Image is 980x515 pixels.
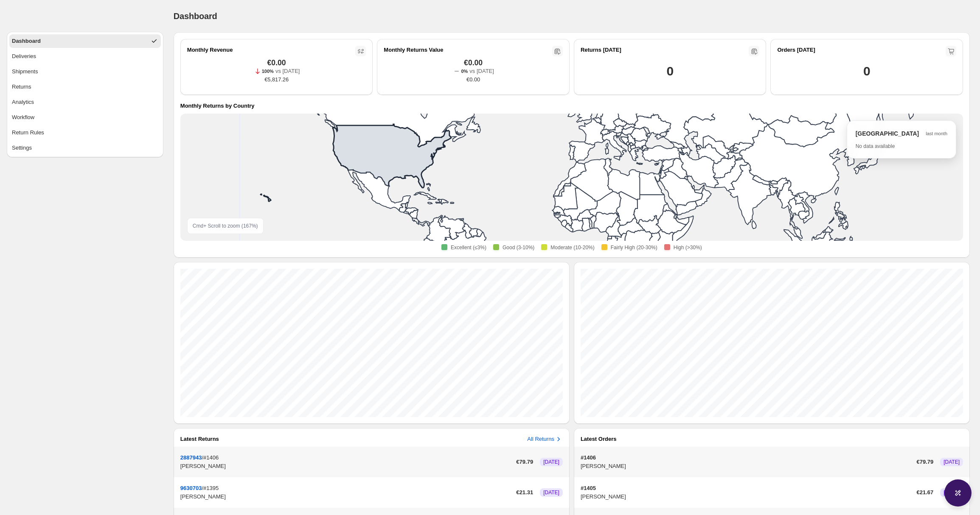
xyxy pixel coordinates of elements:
span: €0.00 [466,75,480,84]
span: Dashboard [12,37,41,45]
div: / [180,454,513,470]
span: High (>30%) [674,244,702,251]
span: Settings [12,144,32,152]
h1: 0 [863,63,870,80]
h1: 0 [666,63,673,80]
span: €21.67 [916,488,933,497]
div: Cmd + Scroll to zoom ( 167 %) [187,218,264,234]
span: €79.79 [516,458,533,466]
span: Return Rules [12,128,44,137]
h3: Latest Orders [581,435,617,443]
p: [PERSON_NAME] [581,462,913,470]
span: #1406 [203,454,219,461]
div: / [180,484,513,501]
span: Fairly High (20-30%) [611,244,657,251]
span: Shipments [12,67,38,76]
span: 0% [461,69,468,74]
span: #1395 [203,485,219,491]
button: Settings [9,141,161,155]
p: [PERSON_NAME] [180,493,513,501]
h4: Monthly Returns by Country [180,102,255,110]
p: [PERSON_NAME] [180,462,513,470]
span: [DATE] [543,459,559,465]
button: Deliveries [9,50,161,63]
h2: Orders [DATE] [777,46,815,54]
span: Excellent (≤3%) [451,244,486,251]
span: Workflow [12,113,34,122]
h2: Monthly Revenue [187,46,233,54]
p: vs [DATE] [275,67,300,75]
span: Deliveries [12,52,36,61]
button: Analytics [9,95,161,109]
button: Return Rules [9,126,161,139]
span: €79.79 [916,458,933,466]
span: 100% [262,69,274,74]
button: 2887943 [180,454,202,461]
button: Shipments [9,65,161,78]
span: [DATE] [943,459,960,465]
h2: Monthly Returns Value [384,46,443,54]
p: #1406 [581,454,913,462]
button: 9630703 [180,485,202,491]
p: [PERSON_NAME] [581,493,913,501]
button: Dashboard [9,34,161,48]
span: €0.00 [267,58,286,67]
h3: All Returns [527,435,554,443]
h3: Latest Returns [180,435,219,443]
span: [DATE] [543,489,559,496]
button: Workflow [9,111,161,124]
span: €0.00 [464,58,483,67]
span: €5,817.26 [264,75,289,84]
span: Good (3-10%) [503,244,534,251]
span: Analytics [12,98,34,106]
span: Moderate (10-20%) [550,244,594,251]
span: Returns [12,83,31,91]
button: Returns [9,80,161,94]
p: #1405 [581,484,913,493]
h2: Returns [DATE] [581,46,621,54]
span: [DATE] [943,489,960,496]
span: Dashboard [174,11,217,21]
span: €21.31 [516,488,533,497]
button: All Returns [527,435,563,443]
p: vs [DATE] [469,67,494,75]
